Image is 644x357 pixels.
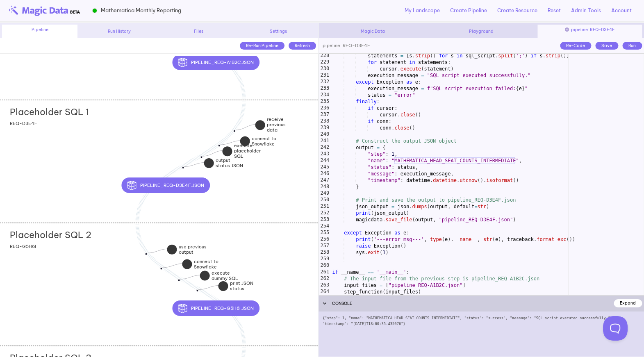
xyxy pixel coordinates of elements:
[319,79,330,85] div: 232
[319,98,330,105] div: 235
[330,144,334,151] span: Toggle code folding, rows 242 through 248
[319,66,330,72] div: 230
[537,25,642,38] div: pipeline: REQ-D3E4F
[319,164,330,171] div: 245
[571,7,601,14] a: Admin Tools
[10,107,89,117] h2: Placeholder SQL 1
[8,5,80,16] img: beta-logo.png
[10,121,37,126] span: REQ-D3E4F
[173,55,259,70] button: pipeline_REQ-A1B2C.json
[179,244,207,255] strong: use previous output
[319,52,330,59] div: 228
[319,92,330,98] div: 234
[319,197,330,203] div: 250
[147,253,188,264] div: use previous output
[10,230,91,240] h2: Placeholder SQL 2
[319,177,330,184] div: 247
[611,7,632,14] a: Account
[319,85,330,92] div: 233
[319,275,330,282] div: 262
[319,184,330,190] div: 248
[330,230,334,236] span: Toggle code folding, rows 255 through 258
[319,125,330,131] div: 239
[319,105,330,111] div: 236
[622,42,642,50] div: Run
[319,223,330,230] div: 254
[319,72,330,79] div: 231
[429,28,534,34] div: Playground
[166,177,254,193] div: pipeline_REQ-D3E4F.json
[330,118,334,125] span: Toggle code folding, rows 238 through 239
[321,28,425,34] div: Magic Data
[332,301,352,306] span: CONSOLE
[330,105,334,111] span: Toggle code folding, rows 236 through 237
[319,118,330,125] div: 238
[319,243,330,249] div: 257
[216,300,303,316] div: pipeline_REQ-G5H6I.json
[173,300,259,316] button: pipeline_REQ-G5H6I.json
[161,28,237,34] div: Files
[319,131,330,138] div: 240
[184,166,225,177] div: output status JSON
[220,144,261,155] div: connect to Snowflake
[330,269,334,275] span: Toggle code folding, rows 261 through 264
[319,138,330,144] div: 241
[212,270,238,281] strong: execute dummy SQL
[319,190,330,197] div: 249
[560,42,591,50] div: Re-Code
[162,267,203,278] div: connect to Snowflake
[319,312,644,357] div: {"step": 1, "name": "MATHEMATICA_HEAD_SEAT_COUNTS_INTERMEDIATE", "status": "success", "message": ...
[595,42,618,50] div: Save
[101,7,181,14] span: Mathematica Monthly Reporting
[319,249,330,256] div: 258
[122,177,210,193] button: pipeline_REQ-D3E4F.json
[497,7,537,14] a: Create Resource
[319,171,330,177] div: 246
[180,279,221,289] div: execute dummy SQL
[202,156,243,172] div: execute placeholder SQL
[405,7,440,14] a: My Landscape
[319,216,330,223] div: 253
[82,28,157,34] div: Run History
[319,151,330,157] div: 243
[319,144,330,151] div: 242
[319,111,330,118] div: 237
[330,79,334,85] span: Toggle code folding, rows 232 through 234
[319,157,330,164] div: 244
[216,157,243,168] strong: output status JSON
[319,262,330,269] div: 260
[319,203,330,210] div: 251
[319,282,330,289] div: 263
[252,136,276,147] strong: connect to Snowflake
[234,143,261,159] strong: execute placeholder SQL
[230,280,253,291] strong: print JSON status
[10,243,36,249] span: REQ-G5H6I
[267,116,286,133] strong: receive previous data
[548,7,561,14] a: Reset
[241,28,316,34] div: Settings
[216,55,303,70] div: pipeline_REQ-A1B2C.json
[194,259,218,270] strong: connect to Snowflake
[450,7,487,14] a: Create Pipeline
[289,42,316,50] div: Refresh
[319,256,330,262] div: 259
[240,42,284,50] div: Re-Run Pipeline
[2,25,77,38] div: Pipeline
[614,299,642,307] div: Expand
[198,289,239,300] div: print JSON status
[235,130,276,146] div: receive previous data
[330,98,334,105] span: Toggle code folding, rows 235 through 239
[603,316,628,341] iframe: Toggle Customer Support
[319,269,330,275] div: 261
[319,59,330,66] div: 229
[319,236,330,243] div: 256
[330,59,334,66] span: Toggle code folding, rows 229 through 230
[319,230,330,236] div: 255
[319,210,330,216] div: 252
[319,289,330,295] div: 264
[319,38,370,54] div: pipeline: REQ-D3E4F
